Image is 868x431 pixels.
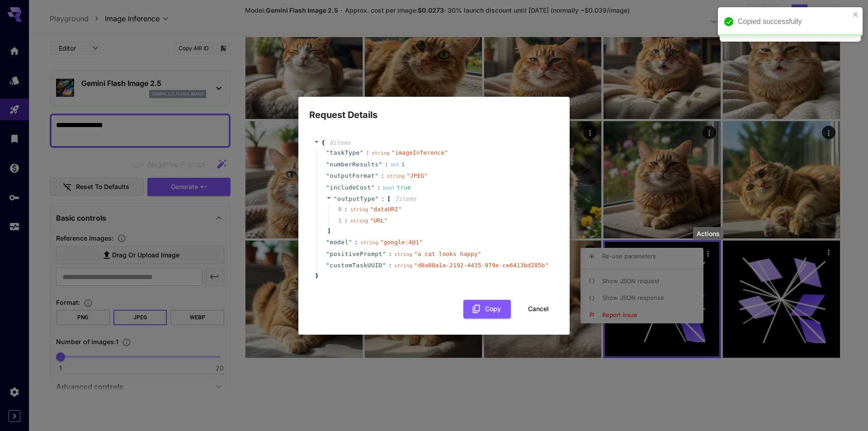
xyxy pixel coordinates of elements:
span: string [350,218,368,224]
span: outputFormat [330,171,375,180]
span: outputType [337,195,375,202]
span: " [360,149,363,156]
span: " a cat looks happy " [414,251,481,257]
span: includeCost [330,183,371,192]
span: " [334,195,337,202]
span: " [382,251,386,257]
button: close [853,11,859,18]
span: " [375,172,378,179]
span: 0 [338,205,350,214]
div: 1 [391,160,405,169]
span: string [372,150,390,156]
span: 8 item s [330,139,351,146]
span: customTaskUUID [330,261,382,270]
span: numberResults [330,160,378,169]
span: : [366,148,369,157]
span: " [326,161,330,168]
span: " JPEG " [406,172,428,179]
span: string [350,207,368,213]
div: Actions [693,227,723,240]
span: taskType [330,148,360,157]
span: } [314,271,319,280]
span: model [330,238,349,247]
div: true [383,183,411,192]
span: " [349,239,352,246]
span: string [394,251,412,257]
span: " [382,262,386,269]
span: : [381,194,385,204]
span: positivePrompt [330,250,382,259]
span: " dataURI " [370,206,401,213]
span: : [388,250,392,259]
span: " google:4@1 " [380,239,423,246]
button: Cancel [518,300,559,318]
span: string [387,173,405,179]
span: " [326,172,330,179]
span: " URL " [370,217,387,224]
span: : [381,171,385,180]
span: " [379,161,382,168]
span: " [326,262,330,269]
span: : [388,261,392,270]
span: int [391,162,400,168]
div: : [344,205,348,214]
h2: Request Details [298,97,570,122]
span: " [326,184,330,191]
span: [ [387,194,391,204]
span: ] [326,227,331,236]
span: 1 [338,216,350,225]
span: " [371,184,375,191]
span: " [326,149,330,156]
button: Copy [463,300,511,318]
div: : [344,216,348,225]
span: " [326,251,330,257]
span: " d8a88a1a-2192-4435-979e-ce6413bd285b " [414,262,548,269]
span: " [375,195,379,202]
span: string [360,240,378,246]
div: Copied successfully [738,16,850,27]
span: string [394,263,412,269]
span: : [385,160,388,169]
span: " [326,239,330,246]
span: bool [383,185,395,191]
span: { [321,138,325,147]
span: " imageInference " [392,149,448,156]
span: 2 item s [395,195,416,202]
span: : [354,238,358,247]
span: : [377,183,381,192]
